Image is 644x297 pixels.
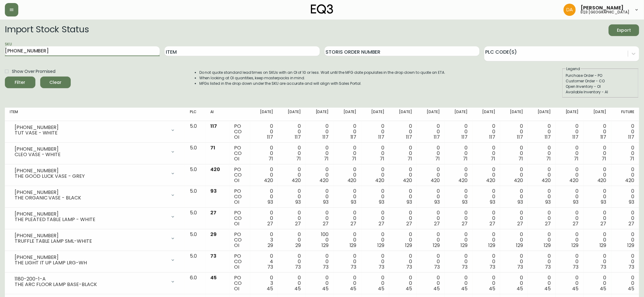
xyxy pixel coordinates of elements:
[566,78,635,84] div: Customer Order - CO
[566,66,581,72] legend: Legend
[10,275,180,288] div: 1180-200-1-ATHE ARC FLOOR LAMP BASE-BLACK
[533,232,551,248] div: 0 0
[264,177,273,184] span: 420
[394,210,412,227] div: 0 0
[210,231,217,238] span: 29
[616,210,634,227] div: 0 0
[546,199,551,206] span: 93
[5,24,89,36] h2: Import Stock Status
[15,130,167,136] div: TUT VASE - WHITE
[338,145,356,162] div: 0 0
[380,155,384,162] span: 71
[477,123,495,140] div: 0 0
[338,188,356,205] div: 0 0
[489,220,495,227] span: 27
[234,167,245,183] div: PO CO
[234,145,245,162] div: PO CO
[505,210,523,227] div: 0 0
[361,108,389,121] th: [DATE]
[295,242,301,249] span: 29
[323,134,329,141] span: 117
[347,177,357,184] span: 420
[584,108,611,121] th: [DATE]
[516,242,523,249] span: 129
[422,123,440,140] div: 0 0
[210,123,217,130] span: 117
[500,108,528,121] th: [DATE]
[15,211,167,217] div: [PHONE_NUMBER]
[389,108,417,121] th: [DATE]
[450,232,468,248] div: 0 0
[234,155,239,162] span: OI
[450,188,468,205] div: 0 0
[628,263,634,270] span: 73
[616,188,634,205] div: 0 0
[422,145,440,162] div: 0 0
[609,24,639,36] button: Export
[505,275,523,292] div: 0 0
[616,167,634,183] div: 0 0
[434,263,440,270] span: 73
[366,145,384,162] div: 0 0
[15,238,167,244] div: TRUFFLE TABLE LAMP SML-WHITE
[234,188,245,205] div: PO CO
[589,210,607,227] div: 0 0
[268,199,273,206] span: 93
[616,232,634,248] div: 0 0
[434,199,440,206] span: 93
[394,123,412,140] div: 0 0
[627,242,634,249] span: 129
[560,253,578,270] div: 0 0
[379,263,384,270] span: 73
[10,253,180,267] div: [PHONE_NUMBER]THE LIGHT IT UP LAMP LRG-WH
[433,242,440,249] span: 129
[379,199,384,206] span: 93
[602,155,607,162] span: 71
[311,4,333,14] img: logo
[560,210,578,227] div: 0 0
[10,210,180,224] div: [PHONE_NUMBER]THE PLEATED TABLE LAMP - WHITE
[544,242,551,249] span: 129
[461,134,468,141] span: 117
[10,123,180,137] div: [PHONE_NUMBER]TUT VASE - WHITE
[255,232,273,248] div: 0 3
[295,263,301,270] span: 73
[629,199,634,206] span: 93
[616,253,634,270] div: 0 0
[234,275,245,292] div: PO CO
[417,108,445,121] th: [DATE]
[10,145,180,159] div: [PHONE_NUMBER]CLEO VASE - WHITE
[533,123,551,140] div: 0 0
[431,177,440,184] span: 420
[505,145,523,162] div: 0 0
[15,282,167,287] div: THE ARC FLOOR LAMP BASE-BLACK
[462,263,468,270] span: 73
[185,208,205,229] td: 5.0
[283,253,301,270] div: 0 0
[338,167,356,183] div: 0 0
[267,263,273,270] span: 73
[422,188,440,205] div: 0 0
[394,145,412,162] div: 0 0
[600,242,607,249] span: 129
[323,199,329,206] span: 93
[351,220,357,227] span: 27
[394,232,412,248] div: 0 0
[283,188,301,205] div: 0 0
[283,232,301,248] div: 0 0
[15,190,167,195] div: [PHONE_NUMBER]
[505,167,523,183] div: 0 0
[533,275,551,292] div: 0 0
[210,274,217,281] span: 45
[601,263,607,270] span: 73
[323,263,329,270] span: 73
[10,188,180,202] div: [PHONE_NUMBER]THE ORGANIC VASE - BLACK
[517,220,523,227] span: 27
[311,145,329,162] div: 0 0
[581,5,624,10] span: [PERSON_NAME]
[292,177,301,184] span: 420
[517,263,523,270] span: 73
[15,146,167,152] div: [PHONE_NUMBER]
[350,134,357,141] span: 117
[574,155,579,162] span: 71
